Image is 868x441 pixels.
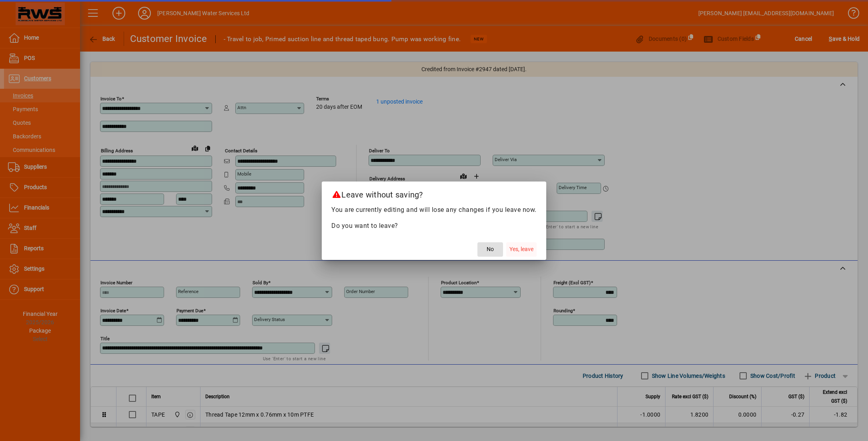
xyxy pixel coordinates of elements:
[322,182,546,205] h2: Leave without saving?
[331,205,537,215] p: You are currently editing and will lose any changes if you leave now.
[506,242,537,257] button: Yes, leave
[509,245,533,253] span: Yes, leave
[331,221,537,231] p: Do you want to leave?
[477,242,503,257] button: No
[487,245,494,253] span: No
